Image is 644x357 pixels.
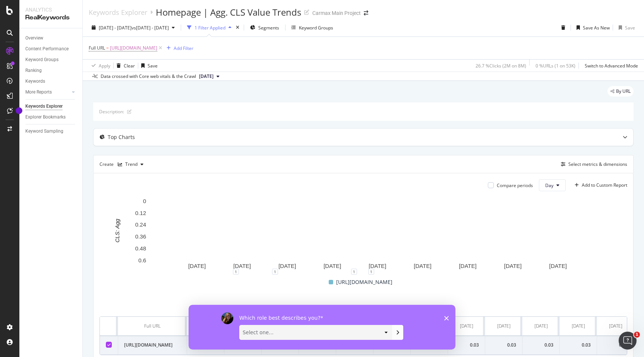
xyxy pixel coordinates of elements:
[188,263,206,269] text: [DATE]
[89,60,110,72] button: Apply
[25,127,77,135] a: Keyword Sampling
[100,158,146,170] div: Create
[369,263,386,269] text: [DATE]
[582,60,638,72] button: Switch to Advanced Mode
[187,336,224,355] td: CLS: Agg
[572,323,585,329] div: [DATE]
[89,22,178,34] button: [DATE] - [DATE]vs[DATE] - [DATE]
[549,263,567,269] text: [DATE]
[135,245,146,252] text: 0.48
[25,45,69,53] div: Content Performance
[491,342,516,348] div: 0.03
[124,63,135,69] div: Clear
[536,63,575,69] div: 0 % URLs ( 1 on 53K )
[258,25,279,31] span: Segments
[106,45,109,51] span: =
[364,10,368,16] div: arrow-right-arrow-left
[196,72,222,81] button: [DATE]
[278,263,296,269] text: [DATE]
[101,73,196,80] div: Data crossed with Core web vitals & the Crawl
[528,342,553,348] div: 0.03
[25,78,77,85] a: Keywords
[534,323,548,329] div: [DATE]
[16,107,22,114] div: Tooltip anchor
[233,263,251,269] text: [DATE]
[25,13,76,22] div: RealKeywords
[497,323,511,329] div: [DATE]
[619,332,637,350] iframe: Intercom live chat
[138,60,158,72] button: Save
[25,113,66,121] div: Explorer Bookmarks
[616,22,635,34] button: Save
[184,22,234,34] button: 1 Filter Applied
[25,102,77,110] a: Keywords Explorer
[124,323,181,329] div: Full URL
[545,182,553,189] span: Day
[25,78,45,85] div: Keywords
[99,108,124,115] div: Description:
[99,25,132,31] span: [DATE] - [DATE]
[312,9,361,17] div: Carmax Main Project
[25,56,77,64] a: Keyword Groups
[336,278,392,287] span: [URL][DOMAIN_NAME]
[135,210,146,216] text: 0.12
[89,45,105,51] span: Full URL
[100,197,622,272] svg: A chart.
[583,25,610,31] div: Save As New
[454,342,479,348] div: 0.03
[585,63,638,69] div: Switch to Advanced Mode
[625,25,635,31] div: Save
[199,73,214,80] span: 2025 Sep. 7th
[272,269,278,275] div: 1
[189,305,455,350] iframe: Survey by Laura from Botify
[414,263,431,269] text: [DATE]
[539,179,566,191] button: Day
[368,269,374,275] div: 1
[108,133,135,141] div: Top Charts
[110,43,157,53] span: [URL][DOMAIN_NAME]
[164,44,193,53] button: Add Filter
[609,323,622,329] div: [DATE]
[299,25,333,31] div: Keyword Groups
[89,8,147,16] a: Keywords Explorer
[195,25,225,31] div: 1 Filter Applied
[143,198,146,204] text: 0
[558,160,627,169] button: Select metrics & dimensions
[138,257,146,263] text: 0.6
[233,269,239,275] div: 1
[634,332,640,338] span: 1
[132,25,169,31] span: vs [DATE] - [DATE]
[25,6,76,13] div: Analytics
[504,263,522,269] text: [DATE]
[476,63,526,69] div: 26.7 % Clicks ( 2M on 8M )
[351,269,357,275] div: 1
[25,34,43,42] div: Overview
[607,86,634,97] div: legacy label
[234,24,241,31] div: times
[568,161,627,167] div: Select metrics & dimensions
[115,158,146,170] button: Trend
[323,263,341,269] text: [DATE]
[114,60,135,72] button: Clear
[99,63,110,69] div: Apply
[135,222,146,228] text: 0.24
[572,179,627,191] button: Add to Custom Report
[460,323,473,329] div: [DATE]
[174,45,193,51] div: Add Filter
[25,67,42,75] div: Ranking
[616,89,631,94] span: By URL
[25,127,63,135] div: Keyword Sampling
[114,219,120,243] text: CLS: Agg
[25,88,70,96] a: More Reports
[25,113,77,121] a: Explorer Bookmarks
[25,56,59,64] div: Keyword Groups
[25,102,63,110] div: Keywords Explorer
[497,182,533,189] div: Compare periods
[566,342,591,348] div: 0.03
